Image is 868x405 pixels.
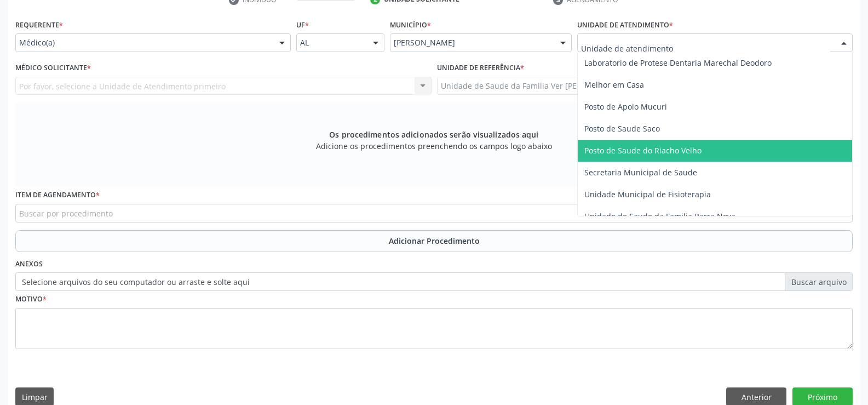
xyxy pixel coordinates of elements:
[15,291,47,308] label: Motivo
[296,16,309,33] label: UF
[329,129,538,140] span: Os procedimentos adicionados serão visualizados aqui
[15,256,43,273] label: Anexos
[584,101,667,112] span: Posto de Apoio Mucuri
[584,211,735,221] span: Unidade de Saude da Familia Barra Nova
[15,16,63,33] label: Requerente
[584,145,702,156] span: Posto de Saude do Riacho Velho
[15,230,853,252] button: Adicionar Procedimento
[584,189,711,199] span: Unidade Municipal de Fisioterapia
[584,167,697,178] span: Secretaria Municipal de Saude
[584,79,644,90] span: Melhor em Casa
[15,60,91,77] label: Médico Solicitante
[316,140,552,152] span: Adicione os procedimentos preenchendo os campos logo abaixo
[19,37,268,48] span: Médico(a)
[389,235,480,247] span: Adicionar Procedimento
[584,123,660,134] span: Posto de Saude Saco
[584,58,772,68] span: Laboratorio de Protese Dentaria Marechal Deodoro
[390,16,431,33] label: Município
[581,37,830,59] input: Unidade de atendimento
[19,208,113,219] span: Buscar por procedimento
[394,37,549,48] span: [PERSON_NAME]
[15,187,100,204] label: Item de agendamento
[300,37,362,48] span: AL
[437,60,524,77] label: Unidade de referência
[577,16,673,33] label: Unidade de atendimento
